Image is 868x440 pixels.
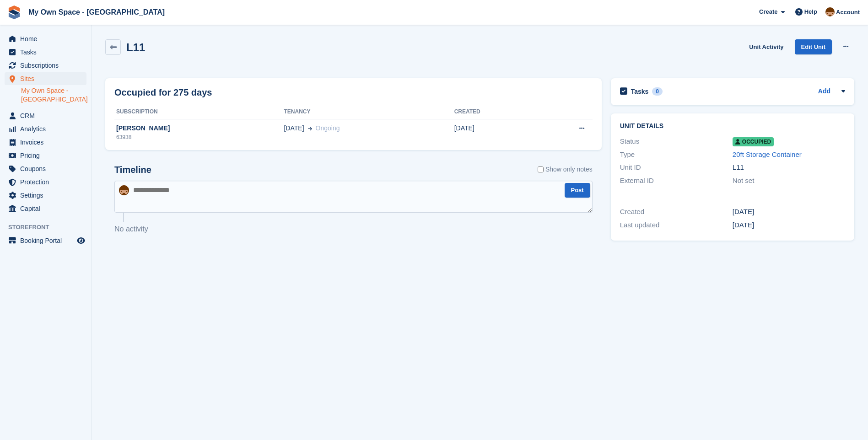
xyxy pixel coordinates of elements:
[21,86,86,104] a: My Own Space - [GEOGRAPHIC_DATA]
[804,7,817,16] span: Help
[5,136,86,149] a: menu
[114,165,151,175] h2: Timeline
[538,165,544,174] input: Show only notes
[5,32,86,45] a: menu
[733,176,845,186] div: Not set
[20,32,75,45] span: Home
[733,150,802,158] a: 20ft Storage Container
[620,123,845,130] h2: Unit details
[836,8,860,17] span: Account
[114,123,284,133] div: [PERSON_NAME]
[454,119,534,146] td: [DATE]
[620,220,733,231] div: Last updated
[538,165,593,174] label: Show only notes
[20,136,75,149] span: Invoices
[316,124,340,132] span: Ongoing
[5,123,86,135] a: menu
[5,59,86,72] a: menu
[818,86,830,97] a: Add
[454,105,534,119] th: Created
[5,176,86,188] a: menu
[733,220,845,231] div: [DATE]
[20,162,75,175] span: Coupons
[5,149,86,162] a: menu
[20,59,75,72] span: Subscriptions
[652,87,663,96] div: 0
[20,109,75,122] span: CRM
[620,162,733,173] div: Unit ID
[284,105,454,119] th: Tenancy
[565,183,590,198] button: Post
[733,137,774,146] span: Occupied
[20,72,75,85] span: Sites
[620,136,733,147] div: Status
[114,86,212,99] h2: Occupied for 275 days
[631,87,649,96] h2: Tasks
[20,234,75,247] span: Booking Portal
[620,176,733,186] div: External ID
[20,46,75,59] span: Tasks
[20,202,75,215] span: Capital
[7,5,21,19] img: stora-icon-8386f47178a22dfd0bd8f6a31ec36ba5ce8667c1dd55bd0f319d3a0aa187defe.svg
[5,46,86,59] a: menu
[114,105,284,119] th: Subscription
[8,223,91,232] span: Storefront
[75,235,86,246] a: Preview store
[620,150,733,160] div: Type
[5,162,86,175] a: menu
[733,162,845,173] div: L11
[825,7,835,16] img: Paula Harris
[284,123,304,133] span: [DATE]
[745,39,787,54] a: Unit Activity
[759,7,777,16] span: Create
[114,224,593,235] p: No activity
[5,109,86,122] a: menu
[20,189,75,202] span: Settings
[25,5,168,20] a: My Own Space - [GEOGRAPHIC_DATA]
[733,207,845,217] div: [DATE]
[20,176,75,188] span: Protection
[5,202,86,215] a: menu
[5,189,86,202] a: menu
[795,39,832,54] a: Edit Unit
[5,234,86,247] a: menu
[119,185,129,195] img: Paula Harris
[620,207,733,217] div: Created
[114,133,284,141] div: 63938
[126,41,145,54] h2: L11
[20,149,75,162] span: Pricing
[5,72,86,85] a: menu
[20,123,75,135] span: Analytics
